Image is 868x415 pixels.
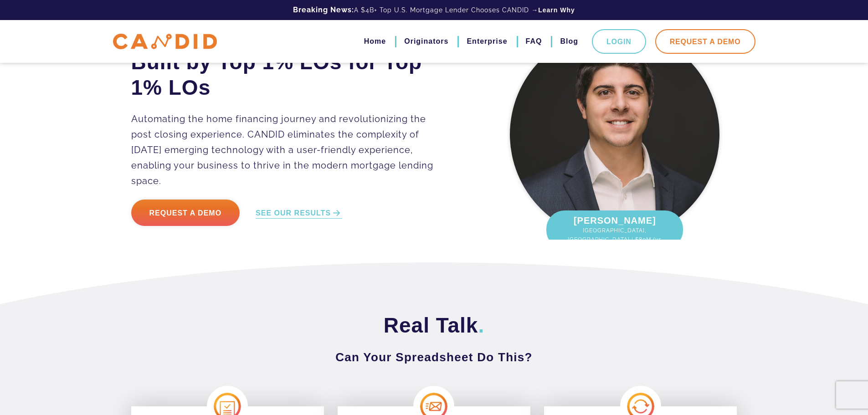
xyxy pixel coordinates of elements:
h3: Can Your Spreadsheet Do This? [131,349,737,365]
a: Learn Why [538,5,575,15]
a: Request a Demo [131,200,240,226]
a: Enterprise [467,34,507,49]
a: Request A Demo [655,29,755,54]
h2: Built by Top 1% LOs for Top 1% LOs [131,49,447,100]
img: CANDID APP [113,34,217,50]
span: . [478,313,484,337]
a: SEE OUR RESULTS [256,208,342,219]
a: Originators [404,34,448,49]
a: Login [592,29,646,54]
div: [PERSON_NAME] [546,210,683,249]
p: Automating the home financing journey and revolutionizing the post closing experience. CANDID eli... [131,111,447,189]
img: Lucas Johnson [510,30,719,239]
a: FAQ [526,34,542,49]
h2: Real Talk [131,313,737,338]
a: Home [364,34,386,49]
b: Breaking News: [293,5,354,14]
a: Blog [560,34,578,49]
span: [GEOGRAPHIC_DATA], [GEOGRAPHIC_DATA] | $80M/yr. [555,226,674,244]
